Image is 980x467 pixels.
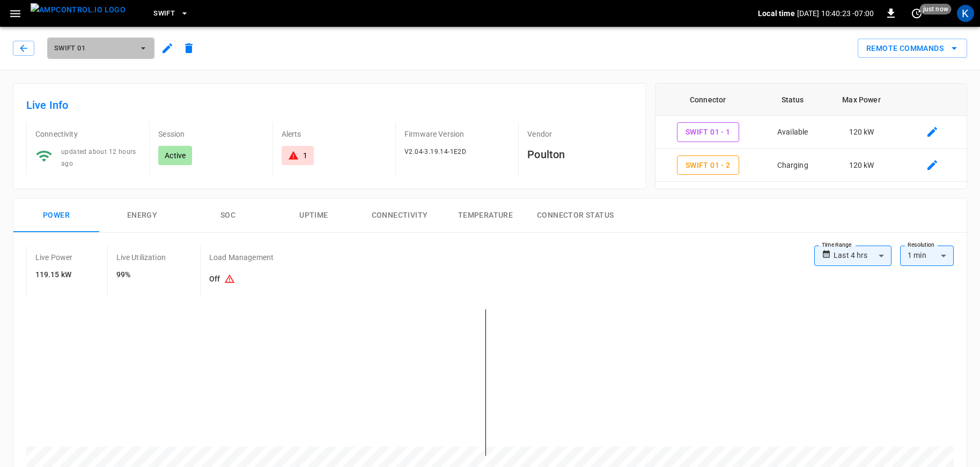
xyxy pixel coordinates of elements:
[165,150,186,161] p: Active
[655,84,967,182] table: connector table
[824,84,898,116] th: Max Power
[149,3,193,24] button: Swift
[957,5,974,22] div: profile-icon
[209,269,274,290] h6: Off
[35,252,73,263] p: Live Power
[900,246,954,266] div: 1 min
[271,198,357,233] button: Uptime
[99,198,185,233] button: Energy
[209,252,274,263] p: Load Management
[758,8,795,19] p: Local time
[35,129,141,139] p: Connectivity
[858,39,967,58] div: remote commands options
[185,198,271,233] button: SOC
[404,129,510,139] p: Firmware Version
[677,122,739,142] button: Swift 01 - 1
[908,5,925,22] button: set refresh interval
[31,3,126,17] img: ampcontrol.io logo
[834,246,891,266] div: Last 4 hrs
[858,39,967,58] button: Remote Commands
[908,241,934,249] label: Resolution
[761,116,825,149] td: Available
[47,38,154,59] button: Swift 01
[443,198,528,233] button: Temperature
[61,148,136,167] span: updated about 12 hours ago
[527,146,632,163] h6: Poulton
[920,4,952,14] span: just now
[527,129,632,139] p: Vendor
[761,84,825,116] th: Status
[303,150,307,161] div: 1
[677,155,739,175] button: Swift 01 - 2
[35,269,73,281] h6: 119.15 kW
[26,97,633,114] h6: Live Info
[116,252,166,263] p: Live Utilization
[822,241,852,249] label: Time Range
[357,198,443,233] button: Connectivity
[116,269,166,281] h6: 99%
[528,198,622,233] button: Connector Status
[153,8,175,20] span: Swift
[54,42,134,55] span: Swift 01
[220,269,239,290] button: Existing capacity schedules won’t take effect because Load Management is turned off. To activate ...
[282,129,387,139] p: Alerts
[404,148,466,155] span: V2.04-3.19.14-1E2D
[761,149,825,182] td: Charging
[797,8,874,19] p: [DATE] 10:40:23 -07:00
[824,116,898,149] td: 120 kW
[824,149,898,182] td: 120 kW
[158,129,263,139] p: Session
[13,198,99,233] button: Power
[655,84,761,116] th: Connector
